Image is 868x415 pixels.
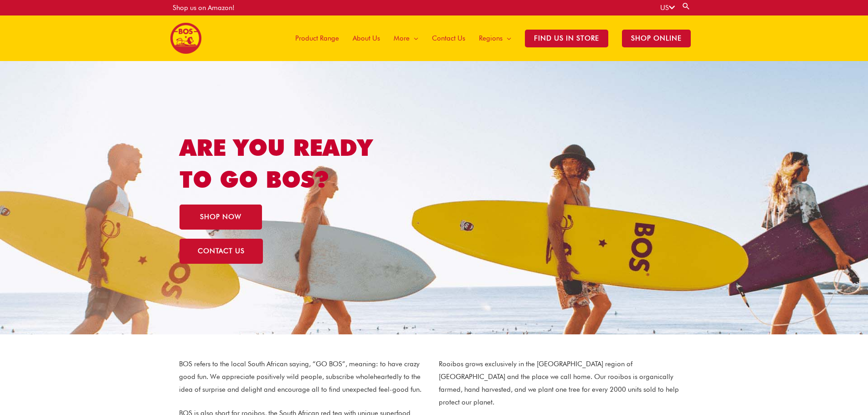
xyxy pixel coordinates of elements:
[615,15,698,61] a: SHOP ONLINE
[479,25,503,52] span: Regions
[288,15,346,61] a: Product Range
[682,2,691,10] a: Search button
[425,15,472,61] a: Contact Us
[180,205,262,230] a: SHOP NOW
[439,358,689,409] p: Rooibos grows exclusively in the [GEOGRAPHIC_DATA] region of [GEOGRAPHIC_DATA] and the place we c...
[295,25,339,52] span: Product Range
[660,4,675,12] a: US
[518,15,615,61] a: Find Us in Store
[622,30,691,47] span: SHOP ONLINE
[387,15,425,61] a: More
[200,214,241,220] span: SHOP NOW
[180,132,410,195] h1: ARE YOU READY TO GO BOS?
[394,25,410,52] span: More
[432,25,465,52] span: Contact Us
[282,15,698,61] nav: Site Navigation
[346,15,387,61] a: About Us
[472,15,518,61] a: Regions
[170,23,201,54] img: BOS United States
[198,248,245,255] span: CONTACT US
[525,30,608,47] span: Find Us in Store
[353,25,380,52] span: About Us
[179,358,430,396] p: BOS refers to the local South African saying, “GO BOS”, meaning: to have crazy good fun. We appre...
[180,239,263,264] a: CONTACT US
